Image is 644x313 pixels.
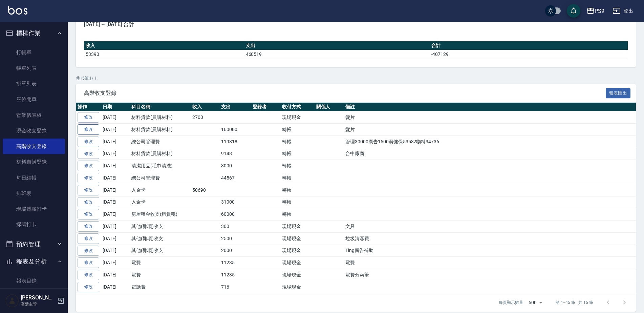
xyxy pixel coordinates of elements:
[280,257,315,269] td: 現場現金
[280,103,315,111] th: 收付方式
[280,269,315,281] td: 現場現金
[556,299,593,306] p: 第 1–15 筆 共 15 筆
[3,170,65,186] a: 每日結帳
[251,103,280,111] th: 登錄者
[3,273,65,289] a: 報表目錄
[344,257,636,269] td: 電費
[344,269,636,281] td: 電費分兩筆
[3,24,65,42] button: 櫃檯作業
[130,103,191,111] th: 科目名稱
[101,124,130,136] td: [DATE]
[78,112,99,123] a: 修改
[101,221,130,233] td: [DATE]
[219,124,251,136] td: 160000
[101,232,130,245] td: [DATE]
[280,196,315,208] td: 轉帳
[610,5,636,17] button: 登出
[76,103,101,111] th: 操作
[219,103,251,111] th: 支出
[280,160,315,172] td: 轉帳
[101,184,130,196] td: [DATE]
[78,233,99,244] a: 修改
[244,41,430,50] th: 支出
[3,76,65,91] a: 掛單列表
[584,4,607,18] button: PS9
[244,50,430,59] td: 460519
[8,6,27,15] img: Logo
[280,184,315,196] td: 轉帳
[219,257,251,269] td: 11235
[280,221,315,233] td: 現場現金
[344,124,636,136] td: 髮片
[219,148,251,160] td: 9148
[219,172,251,184] td: 44567
[344,111,636,124] td: 髮片
[130,196,191,208] td: 入金卡
[84,21,628,28] span: [DATE] ~ [DATE] 合計
[280,172,315,184] td: 轉帳
[78,246,99,256] a: 修改
[101,208,130,221] td: [DATE]
[130,269,191,281] td: 電費
[595,7,604,15] div: PS9
[3,186,65,201] a: 排班表
[280,208,315,221] td: 轉帳
[130,221,191,233] td: 其他(雜項)收支
[130,135,191,148] td: 總公司管理費
[78,173,99,183] a: 修改
[101,281,130,293] td: [DATE]
[344,135,636,148] td: 管理30000廣告1500勞健保53582物料34736
[3,139,65,154] a: 高階收支登錄
[280,135,315,148] td: 轉帳
[78,149,99,159] a: 修改
[219,232,251,245] td: 2500
[78,270,99,280] a: 修改
[219,281,251,293] td: 716
[280,245,315,257] td: 現場現金
[84,50,244,59] td: 53390
[3,253,65,270] button: 報表及分析
[101,160,130,172] td: [DATE]
[130,257,191,269] td: 電費
[606,88,631,99] button: 報表匯出
[219,208,251,221] td: 60000
[219,221,251,233] td: 300
[76,75,636,81] p: 共 15 筆, 1 / 1
[430,41,628,50] th: 合計
[78,137,99,147] a: 修改
[78,124,99,135] a: 修改
[219,135,251,148] td: 119818
[3,45,65,60] a: 打帳單
[101,148,130,160] td: [DATE]
[3,235,65,253] button: 預約管理
[3,154,65,170] a: 材料自購登錄
[21,294,55,301] h5: [PERSON_NAME]
[130,111,191,124] td: 材料貨款(員購材料)
[219,269,251,281] td: 11235
[101,269,130,281] td: [DATE]
[84,90,606,97] span: 高階收支登錄
[3,107,65,123] a: 營業儀表板
[219,196,251,208] td: 31000
[191,103,219,111] th: 收入
[130,208,191,221] td: 房屋租金收支(租賃稅)
[219,160,251,172] td: 8000
[101,196,130,208] td: [DATE]
[130,281,191,293] td: 電話費
[130,124,191,136] td: 材料貨款(員購材料)
[191,184,219,196] td: 50690
[78,161,99,171] a: 修改
[344,148,636,160] td: 台中廠商
[3,201,65,217] a: 現場電腦打卡
[21,301,55,307] p: 高階主管
[78,197,99,208] a: 修改
[344,221,636,233] td: 文具
[130,232,191,245] td: 其他(雜項)收支
[191,111,219,124] td: 2700
[101,103,130,111] th: 日期
[280,111,315,124] td: 現場現金
[526,293,545,312] div: 500
[78,282,99,292] a: 修改
[280,148,315,160] td: 轉帳
[280,124,315,136] td: 轉帳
